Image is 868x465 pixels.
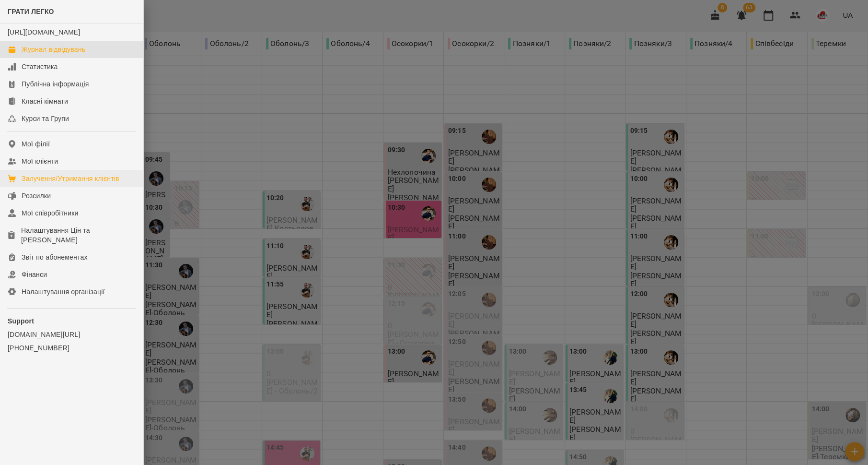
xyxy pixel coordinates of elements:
div: Розсилки [22,191,51,201]
div: Класні кімнати [22,96,68,106]
span: ГРАТИ ЛЕГКО [8,8,54,15]
div: Фінанси [22,270,47,279]
div: Журнал відвідувань [22,45,85,54]
a: [URL][DOMAIN_NAME] [8,28,80,36]
div: Публічна інформація [22,79,89,89]
div: Звіт по абонементах [22,252,88,262]
a: [PHONE_NUMBER] [8,343,136,353]
a: [DOMAIN_NAME][URL] [8,330,136,339]
div: Налаштування організації [22,287,105,297]
div: Налаштування Цін та [PERSON_NAME] [21,226,136,245]
div: Залучення/Утримання клієнтів [22,174,119,183]
div: Мої філії [22,139,50,149]
div: Статистика [22,62,58,72]
div: Мої клієнти [22,156,58,166]
p: Support [8,316,136,326]
div: Мої співробітники [22,208,79,218]
div: Курси та Групи [22,114,69,123]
